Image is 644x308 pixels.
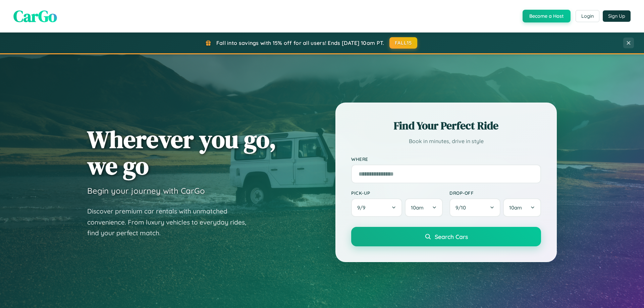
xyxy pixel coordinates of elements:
[357,204,369,211] span: 9 / 9
[216,40,384,46] span: Fall into savings with 15% off for all users! Ends [DATE] 10am PT.
[13,5,57,27] span: CarGo
[351,190,443,196] label: Pick-up
[351,118,541,133] h2: Find Your Perfect Ride
[389,37,418,49] button: FALL15
[351,136,541,146] p: Book in minutes, drive in style
[576,10,599,22] button: Login
[87,186,205,196] h3: Begin your journey with CarGo
[87,206,255,239] p: Discover premium car rentals with unmatched convenience. From luxury vehicles to everyday rides, ...
[449,198,500,217] button: 9/10
[351,156,541,162] label: Where
[351,227,541,246] button: Search Cars
[449,190,541,196] label: Drop-off
[405,198,443,217] button: 10am
[351,198,402,217] button: 9/9
[523,10,571,22] button: Become a Host
[411,204,424,211] span: 10am
[603,10,631,22] button: Sign Up
[509,204,522,211] span: 10am
[435,233,468,240] span: Search Cars
[503,198,541,217] button: 10am
[455,204,469,211] span: 9 / 10
[87,126,276,179] h1: Wherever you go, we go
